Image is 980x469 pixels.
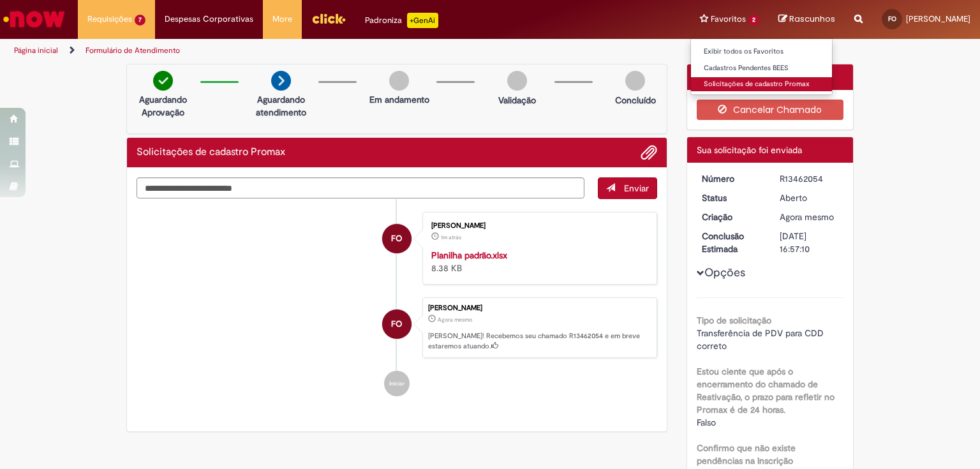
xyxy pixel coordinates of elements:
a: Exibir todos os Favoritos [691,45,832,59]
a: Formulário de Atendimento [85,45,180,56]
img: arrow-next.png [271,71,291,91]
span: Transferência de PDV para CDD correto [697,327,826,352]
p: Aguardando atendimento [250,93,312,119]
img: img-circle-grey.png [625,71,645,91]
span: Falso [697,417,716,428]
li: Felipe Camilo De Oliveira [137,297,657,359]
button: Cancelar Chamado [697,100,844,120]
time: 29/08/2025 11:56:54 [441,234,461,241]
a: Cadastros Pendentes BEES [691,61,832,75]
a: Planilha padrão.xlsx [431,249,507,261]
b: Tipo de solicitação [697,315,771,326]
img: img-circle-grey.png [389,71,409,91]
dt: Conclusão Estimada [692,230,771,255]
h2: Solicitações de cadastro Promax Histórico de tíquete [137,147,285,158]
div: 29/08/2025 11:57:01 [780,211,839,223]
div: [PERSON_NAME] [428,304,650,312]
p: +GenAi [407,13,438,28]
div: Padroniza [365,13,438,28]
div: [DATE] 16:57:10 [780,230,839,255]
p: Aguardando Aprovação [132,93,194,119]
span: Agora mesmo [780,211,834,223]
span: Rascunhos [789,13,835,25]
div: [PERSON_NAME] [431,222,644,230]
span: More [272,13,292,26]
textarea: Digite sua mensagem aqui... [137,177,584,199]
ul: Histórico de tíquete [137,199,657,410]
dt: Criação [692,211,771,223]
b: Estou ciente que após o encerramento do chamado de Reativação, o prazo para refletir no Promax é ... [697,366,835,415]
span: Enviar [624,182,649,194]
span: Sua solicitação foi enviada [697,144,802,156]
span: Despesas Corporativas [165,13,253,26]
dt: Status [692,191,771,204]
span: FO [888,15,896,23]
span: FO [391,223,402,254]
div: R13462054 [780,172,839,185]
span: 2 [748,15,759,26]
img: img-circle-grey.png [507,71,527,91]
a: Rascunhos [778,13,835,26]
time: 29/08/2025 11:57:01 [780,211,834,223]
div: 8.38 KB [431,249,644,274]
p: Em andamento [369,93,429,106]
a: Página inicial [14,45,58,56]
div: Felipe Camilo De Oliveira [382,309,412,339]
span: FO [391,309,402,339]
div: Felipe Camilo De Oliveira [382,224,412,253]
dt: Número [692,172,771,185]
img: check-circle-green.png [153,71,173,91]
a: Solicitações de cadastro Promax [691,77,832,91]
span: 7 [135,15,145,26]
p: Validação [498,94,536,107]
p: [PERSON_NAME]! Recebemos seu chamado R13462054 e em breve estaremos atuando. [428,331,650,351]
img: click_logo_yellow_360x200.png [311,9,346,28]
ul: Trilhas de página [10,39,644,63]
span: Requisições [87,13,132,26]
div: Opções do Chamado [687,64,854,90]
ul: Favoritos [690,38,833,95]
time: 29/08/2025 11:57:01 [438,316,472,324]
p: Concluído [615,94,656,107]
span: Agora mesmo [438,316,472,324]
button: Adicionar anexos [641,144,657,161]
button: Enviar [598,177,657,199]
span: [PERSON_NAME] [906,13,970,24]
div: Aberto [780,191,839,204]
span: Favoritos [711,13,746,26]
span: 1m atrás [441,234,461,241]
img: ServiceNow [1,6,67,32]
